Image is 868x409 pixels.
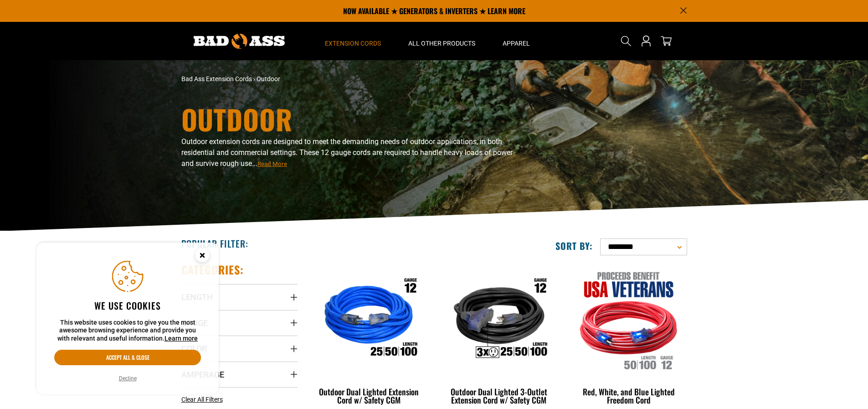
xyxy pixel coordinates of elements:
summary: Extension Cords [311,22,395,60]
summary: Color [181,336,298,361]
div: Outdoor Dual Lighted 3-Outlet Extension Cord w/ Safety CGM [441,388,557,404]
aside: Cookie Consent [36,243,219,395]
span: All Other Products [408,39,475,47]
span: › [253,75,255,83]
img: Bad Ass Extension Cords [194,34,285,49]
button: Accept all & close [54,350,201,365]
img: Outdoor Dual Lighted Extension Cord w/ Safety CGM [312,267,426,372]
div: Red, White, and Blue Lighted Freedom Cord [570,388,687,404]
summary: Apparel [489,22,544,60]
summary: Length [181,284,298,310]
h2: Popular Filter: [181,238,248,249]
h2: We use cookies [54,300,201,311]
img: Red, White, and Blue Lighted Freedom Cord [571,267,686,372]
nav: breadcrumbs [181,74,514,84]
a: Learn more [164,335,198,342]
a: Clear All Filters [181,395,226,404]
summary: Search [619,34,633,48]
button: Decline [116,374,139,383]
label: Sort by: [555,240,593,252]
img: Outdoor Dual Lighted 3-Outlet Extension Cord w/ Safety CGM [442,267,556,372]
p: This website uses cookies to give you the most awesome browsing experience and provide you with r... [54,319,201,343]
span: Read More [257,160,287,167]
h1: Outdoor [181,105,514,133]
summary: All Other Products [395,22,489,60]
div: Outdoor Dual Lighted Extension Cord w/ Safety CGM [311,388,427,404]
span: Extension Cords [325,39,381,47]
span: Outdoor [257,75,280,83]
a: Bad Ass Extension Cords [181,75,252,83]
span: Outdoor extension cords are designed to meet the demanding needs of outdoor applications, in both... [181,137,513,168]
summary: Amperage [181,362,298,387]
span: Clear All Filters [181,396,223,403]
summary: Gauge [181,310,298,336]
span: Apparel [503,39,530,47]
